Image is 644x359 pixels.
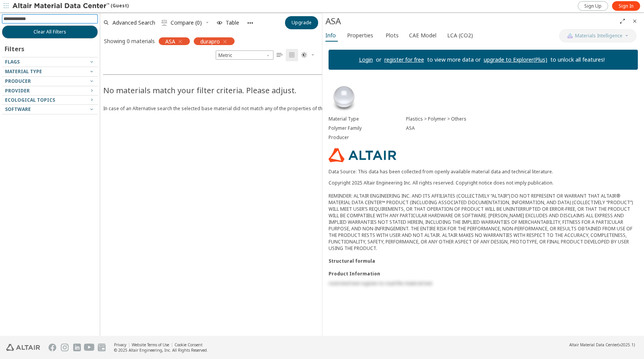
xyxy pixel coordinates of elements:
a: register for free [384,56,424,63]
div: Material Type [329,116,406,122]
p: Data Source: This data has been collected from openly available material data and technical liter... [329,168,638,175]
button: Flags [2,57,98,67]
button: Tile View [286,49,298,61]
span: Provider [5,87,30,94]
div: ASA [325,15,616,27]
div: Showing 0 materials [104,37,155,45]
span: Upgrade [292,20,312,26]
div: Product Information [329,270,638,277]
i:  [277,52,283,58]
span: Metric [216,50,273,60]
a: upgrade to Explorer(Plus) [484,56,547,63]
span: Advanced Search [112,20,155,25]
img: Logo - Provider [329,148,396,162]
button: Software [2,105,98,114]
i:  [161,20,168,26]
span: restricted text register to read the material text [329,280,432,287]
span: Materials Intelligence [575,33,622,39]
div: ASA [406,125,638,131]
p: to view more data or [424,56,484,64]
button: Upgrade [285,16,318,29]
button: Ecological Topics [2,96,98,105]
span: Altair Material Data Center [569,342,618,347]
p: to unlock all features! [547,56,608,64]
div: Copyright 2025 Altair Engineering Inc. All rights reserved. Copyright notice does not imply publi... [329,179,638,252]
div: Filters [2,39,28,57]
img: AI Copilot [567,33,573,39]
a: Website Terms of Use [132,342,169,347]
img: Altair Engineering [6,344,40,351]
span: Sign Up [584,3,602,9]
span: Info [325,29,336,42]
span: durapro [200,38,220,45]
span: Producer [5,78,31,84]
i:  [301,52,307,58]
a: Cookie Consent [174,342,203,347]
a: Login [359,56,373,63]
p: or [373,56,384,64]
img: Altair Material Data Center [12,2,111,10]
i:  [289,52,295,58]
button: Theme [298,49,318,61]
div: Unit System [216,50,273,60]
span: Properties [347,29,373,42]
div: Structural formula [329,258,638,264]
span: Flags [5,59,20,65]
span: Software [5,106,31,112]
span: Compare (0) [171,20,202,25]
span: Material Type [5,68,42,75]
a: Sign Up [578,1,608,11]
div: (Guest) [12,2,129,10]
button: Full Screen [616,15,629,27]
button: Material Type [2,67,98,76]
button: Table View [273,49,286,61]
button: Producer [2,77,98,86]
button: Provider [2,86,98,96]
a: Privacy [114,342,126,347]
img: Material Type Image [329,82,359,113]
div: Producer [329,134,406,141]
button: AI CopilotMaterials Intelligence [559,29,636,42]
div: © 2025 Altair Engineering, Inc. All Rights Reserved. [114,347,208,353]
span: Sign In [619,3,634,9]
div: Plastics > Polymer > Others [406,116,638,122]
span: Clear All Filters [34,29,66,35]
a: Sign In [612,1,640,11]
span: Plots [386,29,399,42]
span: CAE Model [409,29,436,42]
button: Close [629,15,641,27]
span: Table [226,20,239,25]
span: ASA [165,38,175,45]
span: Ecological Topics [5,97,55,103]
div: (v2025.1) [569,342,635,347]
button: Clear All Filters [2,25,98,39]
span: LCA (CO2) [447,29,473,42]
div: Polymer Family [329,125,406,131]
